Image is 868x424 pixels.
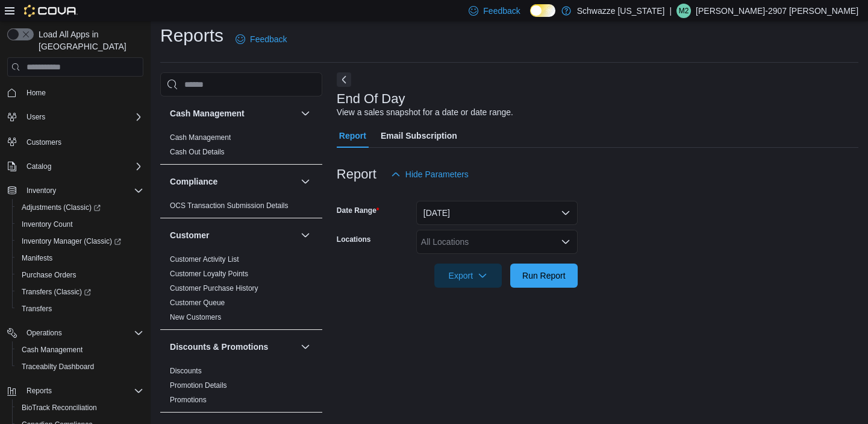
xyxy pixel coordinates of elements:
[17,302,143,316] span: Transfers
[2,84,148,101] button: Home
[170,381,227,390] a: Promotion Details
[170,229,296,241] button: Customer
[337,72,351,87] button: Next
[170,269,248,279] span: Customer Loyalty Points
[386,162,473,186] button: Hide Parameters
[170,341,296,353] button: Discounts & Promotions
[2,182,148,199] button: Inventory
[17,251,143,265] span: Manifests
[170,201,289,210] span: OCS Transaction Submission Details
[22,236,121,246] span: Inventory Manager (Classic)
[17,302,57,316] a: Transfers
[337,106,513,119] div: View a sales snapshot for a date or date range.
[231,27,292,51] a: Feedback
[27,328,62,338] span: Operations
[12,233,148,250] a: Inventory Manager (Classic)
[170,176,296,188] button: Compliance
[22,362,94,372] span: Traceabilty Dashboard
[17,268,143,282] span: Purchase Orders
[381,124,457,148] span: Email Subscription
[12,250,148,267] button: Manifests
[12,283,148,300] a: Transfers (Classic)
[170,133,231,142] a: Cash Management
[577,4,665,18] p: Schwazze [US_STATE]
[298,340,313,354] button: Discounts & Promotions
[17,285,143,299] span: Transfers (Classic)
[17,251,57,265] a: Manifests
[22,183,61,198] button: Inventory
[170,147,225,157] span: Cash Out Details
[17,217,78,232] a: Inventory Count
[170,284,258,293] a: Customer Purchase History
[679,4,689,18] span: M2
[22,110,50,124] button: Users
[170,299,225,307] a: Customer Queue
[22,159,143,174] span: Catalog
[337,206,379,215] label: Date Range
[22,85,143,100] span: Home
[561,237,570,247] button: Open list of options
[22,345,83,355] span: Cash Management
[170,255,239,264] span: Customer Activity List
[27,386,52,396] span: Reports
[170,298,225,308] span: Customer Queue
[12,267,148,283] button: Purchase Orders
[2,109,148,125] button: Users
[530,17,531,17] span: Dark Mode
[27,88,46,98] span: Home
[17,400,143,415] span: BioTrack Reconciliation
[669,4,672,18] p: |
[170,107,296,119] button: Cash Management
[170,367,202,375] a: Discounts
[170,255,239,264] a: Customer Activity List
[298,174,313,189] button: Compliance
[12,300,148,317] button: Transfers
[337,92,405,106] h3: End Of Day
[17,343,143,357] span: Cash Management
[2,382,148,399] button: Reports
[170,341,268,353] h3: Discounts & Promotions
[22,287,91,297] span: Transfers (Classic)
[170,201,289,210] a: OCS Transaction Submission Details
[170,396,207,404] a: Promotions
[27,162,51,171] span: Catalog
[170,176,217,188] h3: Compliance
[22,159,56,174] button: Catalog
[170,283,258,293] span: Customer Purchase History
[170,312,221,322] span: New Customers
[2,324,148,341] button: Operations
[12,341,148,358] button: Cash Management
[34,28,143,52] span: Load All Apps in [GEOGRAPHIC_DATA]
[22,403,97,413] span: BioTrack Reconciliation
[170,270,248,278] a: Customer Loyalty Points
[17,217,143,232] span: Inventory Count
[22,253,52,263] span: Manifests
[22,203,101,212] span: Adjustments (Classic)
[17,285,96,299] a: Transfers (Classic)
[522,270,566,282] span: Run Report
[17,200,105,215] a: Adjustments (Classic)
[160,198,322,218] div: Compliance
[22,326,67,340] button: Operations
[339,124,366,148] span: Report
[434,264,502,288] button: Export
[17,400,102,415] a: BioTrack Reconciliation
[24,5,78,17] img: Cova
[17,359,99,374] a: Traceabilty Dashboard
[337,167,376,182] h3: Report
[22,326,143,340] span: Operations
[2,133,148,150] button: Customers
[160,130,322,164] div: Cash Management
[27,186,56,195] span: Inventory
[676,4,691,18] div: Matthew-2907 Padilla
[298,106,313,121] button: Cash Management
[17,343,87,357] a: Cash Management
[22,135,66,150] a: Customers
[483,5,520,17] span: Feedback
[170,148,225,156] a: Cash Out Details
[160,252,322,329] div: Customer
[12,216,148,233] button: Inventory Count
[170,229,209,241] h3: Customer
